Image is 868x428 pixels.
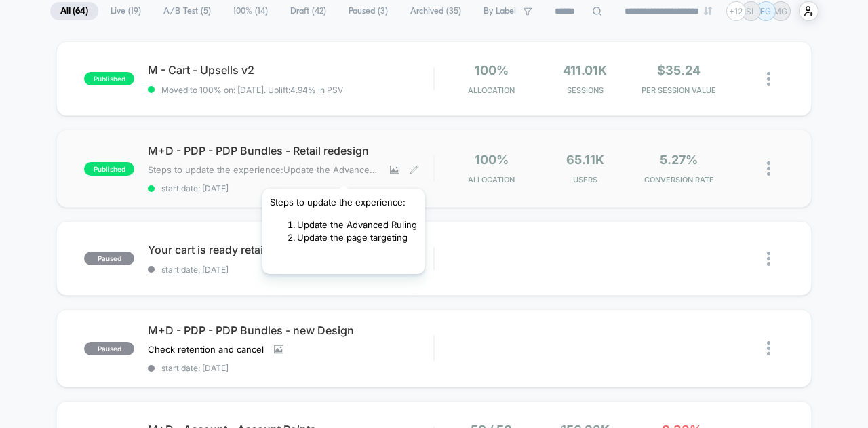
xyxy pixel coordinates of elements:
[223,2,278,20] span: 100% ( 14 )
[767,72,770,86] img: close
[338,2,398,20] span: Paused ( 3 )
[475,63,509,77] span: 100%
[84,342,134,355] span: paused
[400,2,471,20] span: Archived ( 35 )
[767,341,770,355] img: close
[468,85,515,95] span: Allocation
[100,2,151,20] span: Live ( 19 )
[50,2,98,20] span: All ( 64 )
[767,252,770,266] img: close
[280,2,336,20] span: Draft ( 42 )
[660,153,698,167] span: 5.27%
[760,6,771,16] p: EG
[563,63,607,77] span: 411.01k
[635,175,722,184] span: CONVERSION RATE
[84,72,134,85] span: published
[84,252,134,265] span: paused
[148,63,433,77] span: M - Cart - Upsells v2
[566,153,604,167] span: 65.11k
[657,63,701,77] span: $35.24
[746,6,756,16] p: SL
[726,1,746,21] div: + 12
[704,7,712,15] img: end
[774,6,787,16] p: MG
[542,85,629,95] span: Sessions
[148,344,264,355] span: Check retention and cancel
[148,265,433,275] span: start date: [DATE]
[475,153,509,167] span: 100%
[148,324,433,337] span: M+D - PDP - PDP Bundles - new Design
[153,2,221,20] span: A/B Test ( 5 )
[767,161,770,176] img: close
[84,162,134,176] span: published
[542,175,629,184] span: Users
[148,164,380,175] span: Steps to update the experience:Update the Advanced RulingUpdate the page targeting
[635,85,722,95] span: PER SESSION VALUE
[148,183,433,193] span: start date: [DATE]
[161,85,343,95] span: Moved to 100% on: [DATE] . Uplift: 4.94% in PSV
[148,363,433,373] span: start date: [DATE]
[148,243,433,256] span: Your cart is ready retail redesign
[468,175,515,184] span: Allocation
[148,144,433,157] span: M+D - PDP - PDP Bundles - Retail redesign
[484,6,516,16] span: By Label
